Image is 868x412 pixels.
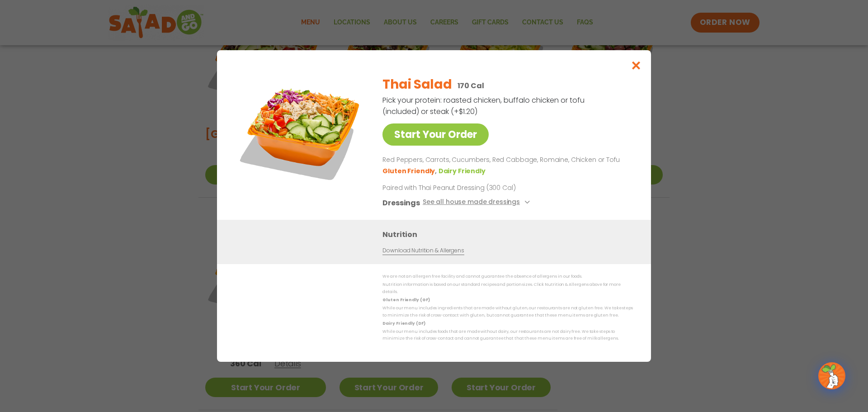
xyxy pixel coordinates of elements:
p: While our menu includes ingredients that are made without gluten, our restaurants are not gluten ... [382,305,633,319]
button: See all house made dressings [423,197,533,208]
h3: Dressings [382,197,420,208]
h3: Nutrition [382,229,637,240]
strong: Dairy Friendly (DF) [382,321,425,326]
p: 170 Cal [458,80,484,91]
p: While our menu includes foods that are made without dairy, our restaurants are not dairy free. We... [382,328,633,342]
img: Featured product photo for Thai Salad [237,68,364,195]
p: We are not an allergen free facility and cannot guarantee the absence of allergens in our foods. [382,273,633,280]
p: Red Peppers, Carrots, Cucumbers, Red Cabbage, Romaine, Chicken or Tofu [382,155,629,166]
li: Dairy Friendly [439,166,487,176]
strong: Gluten Friendly (GF) [382,297,429,303]
li: Gluten Friendly [382,166,438,176]
p: Nutrition information is based on our standard recipes and portion sizes. Click Nutrition & Aller... [382,281,633,295]
p: Paired with Thai Peanut Dressing (300 Cal) [382,183,550,193]
a: Download Nutrition & Allergens [382,246,464,255]
p: Pick your protein: roasted chicken, buffalo chicken or tofu (included) or steak (+$1.20) [382,95,586,117]
h2: Thai Salad [382,75,452,94]
a: Start Your Order [382,123,489,146]
button: Close modal [622,50,651,81]
img: wpChatIcon [819,363,844,388]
